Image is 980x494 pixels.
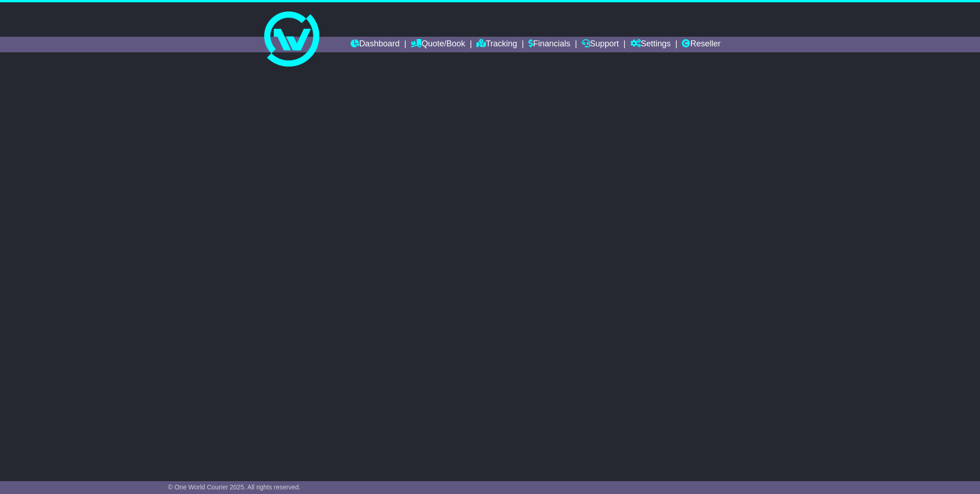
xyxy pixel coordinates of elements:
[682,37,720,52] a: Reseller
[411,37,465,52] a: Quote/Book
[582,37,619,52] a: Support
[168,483,301,491] span: © One World Courier 2025. All rights reserved.
[351,37,400,52] a: Dashboard
[476,37,517,52] a: Tracking
[528,37,570,52] a: Financials
[630,37,671,52] a: Settings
